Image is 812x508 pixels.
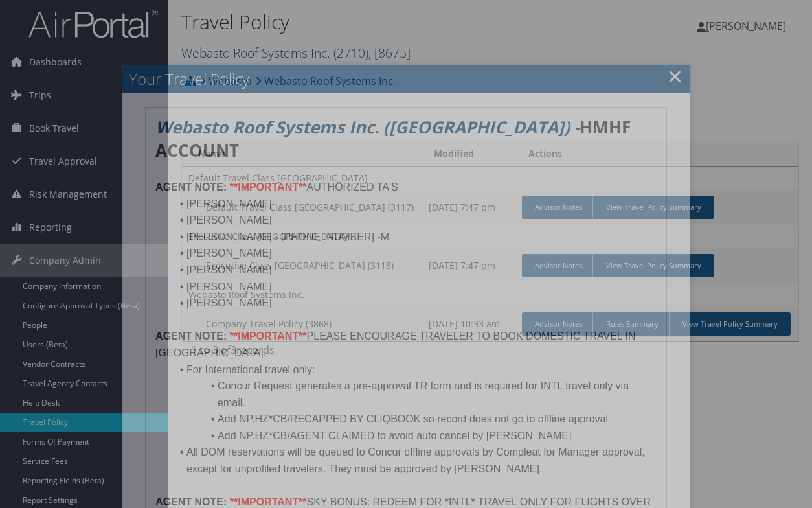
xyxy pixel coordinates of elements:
p: AUTHORIZED TA'S [155,179,657,196]
em: Webasto Roof Systems Inc. ([GEOGRAPHIC_DATA]) - [155,115,580,139]
h2: Your Travel Policy [122,65,690,93]
li: All DOM reservations will be queued to Concur offline approvals by Compleat for Manager approval,... [171,444,657,477]
a: Close [668,63,682,89]
li: [PERSON_NAME] [171,212,657,229]
li: [PERSON_NAME] [171,245,657,262]
li: Add NP.HZ*CB/RECAPPED BY CLIQBOOK so record does not go to offline approval [171,411,657,428]
li: [PERSON_NAME] [171,196,657,213]
strong: AGENT NOTE: [155,496,227,507]
p: PLEASE ENCOURAGE TRAVELER TO BOOK DOMESTIC TRAVEL IN [GEOGRAPHIC_DATA]. [155,328,657,361]
strong: AGENT NOTE: [155,330,227,341]
li: For International travel only: [171,362,657,378]
strong: AGENT NOTE: [155,181,227,192]
li: Concur Request generates a pre-approval TR form and is required for INTL travel only via email. [171,378,657,411]
strong: HMHF ACCOUNT [155,115,635,162]
li: [PERSON_NAME] [171,262,657,279]
li: [PERSON_NAME] [171,279,657,295]
li: [PERSON_NAME] - [PHONE_NUMBER] -M [171,229,657,246]
li: [PERSON_NAME] [171,295,657,312]
li: Add NP.HZ*CB/AGENT CLAIMED to avoid auto cancel by [PERSON_NAME] [171,428,657,444]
